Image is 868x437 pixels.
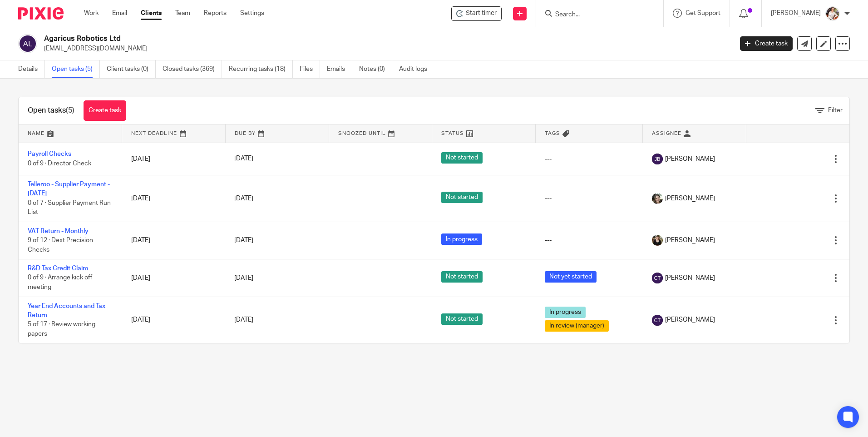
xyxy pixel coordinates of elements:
[665,154,715,164] span: [PERSON_NAME]
[451,6,502,21] div: Agaricus Robotics Ltd
[300,60,320,78] a: Files
[545,154,634,164] div: ---
[28,151,71,157] a: Payroll Checks
[399,60,434,78] a: Audit logs
[240,9,264,18] a: Settings
[122,297,226,343] td: [DATE]
[28,200,111,216] span: 0 of 7 · Supplier Payment Run List
[107,60,156,78] a: Client tasks (0)
[84,100,126,121] a: Create task
[771,9,821,18] p: [PERSON_NAME]
[18,34,37,53] img: svg%3E
[359,60,392,78] a: Notes (0)
[28,303,105,318] a: Year End Accounts and Tax Return
[545,236,634,245] div: ---
[18,60,45,78] a: Details
[122,175,226,222] td: [DATE]
[327,60,352,78] a: Emails
[545,194,634,203] div: ---
[441,152,483,164] span: Not started
[28,160,91,167] span: 0 of 9 · Director Check
[122,143,226,175] td: [DATE]
[44,44,726,53] p: [EMAIL_ADDRESS][DOMAIN_NAME]
[665,236,715,245] span: [PERSON_NAME]
[229,60,293,78] a: Recurring tasks (18)
[466,9,497,18] span: Start timer
[204,9,227,18] a: Reports
[234,317,253,323] span: [DATE]
[234,275,253,281] span: [DATE]
[28,237,93,253] span: 9 of 12 · Dext Precision Checks
[825,6,840,21] img: Kayleigh%20Henson.jpeg
[84,9,99,18] a: Work
[18,7,64,20] img: Pixie
[652,273,663,283] img: svg%3E
[652,154,663,164] img: svg%3E
[28,228,89,234] a: VAT Return - Monthly
[441,192,483,203] span: Not started
[141,9,162,18] a: Clients
[665,194,715,203] span: [PERSON_NAME]
[441,313,483,325] span: Not started
[545,307,586,318] span: In progress
[28,181,110,197] a: Telleroo - Supplier Payment - [DATE]
[665,315,715,324] span: [PERSON_NAME]
[66,107,74,114] span: (5)
[441,271,483,283] span: Not started
[652,193,663,204] img: barbara-raine-.jpg
[28,275,92,291] span: 0 of 9 · Arrange kick off meeting
[28,106,74,115] h1: Open tasks
[122,222,226,259] td: [DATE]
[652,235,663,246] img: Helen%20Campbell.jpeg
[234,156,253,162] span: [DATE]
[122,259,226,297] td: [DATE]
[441,233,482,245] span: In progress
[828,107,843,114] span: Filter
[234,237,253,243] span: [DATE]
[163,60,222,78] a: Closed tasks (369)
[686,10,720,16] span: Get Support
[44,34,590,44] h2: Agaricus Robotics Ltd
[441,131,464,136] span: Status
[545,271,597,283] span: Not yet started
[554,11,636,19] input: Search
[234,195,253,202] span: [DATE]
[545,131,560,136] span: Tags
[52,60,100,78] a: Open tasks (5)
[740,36,793,51] a: Create task
[338,131,386,136] span: Snoozed Until
[175,9,190,18] a: Team
[545,320,609,332] span: In review (manager)
[112,9,127,18] a: Email
[28,322,95,338] span: 5 of 17 · Review working papers
[665,273,715,283] span: [PERSON_NAME]
[652,315,663,326] img: svg%3E
[28,265,88,272] a: R&D Tax Credit Claim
